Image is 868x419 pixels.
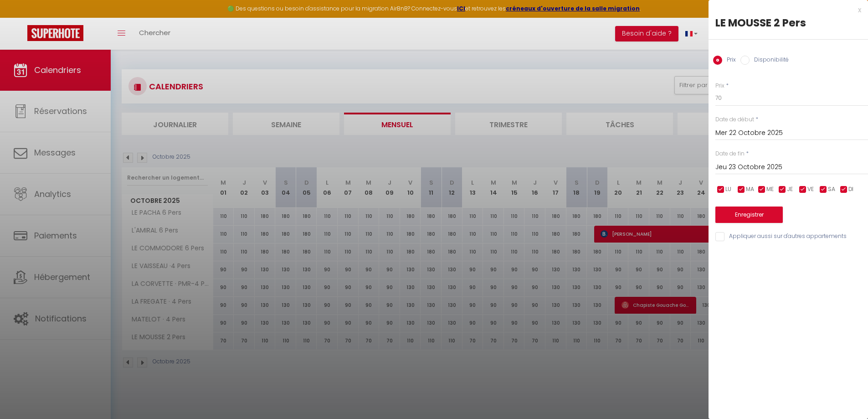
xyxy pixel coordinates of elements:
label: Date de début [715,115,754,124]
span: MA [746,185,754,194]
span: SA [828,185,835,194]
span: JE [787,185,793,194]
span: DI [848,185,853,194]
label: Date de fin [715,150,745,158]
button: Ouvrir le widget de chat LiveChat [7,4,35,31]
div: x [709,5,861,16]
span: ME [766,185,774,194]
button: Enregistrer [715,207,783,223]
span: LU [725,185,731,194]
label: Disponibilité [750,56,789,66]
label: Prix [722,56,736,66]
span: VE [807,185,814,194]
div: LE MOUSSE 2 Pers [715,16,861,30]
label: Prix [715,82,724,90]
